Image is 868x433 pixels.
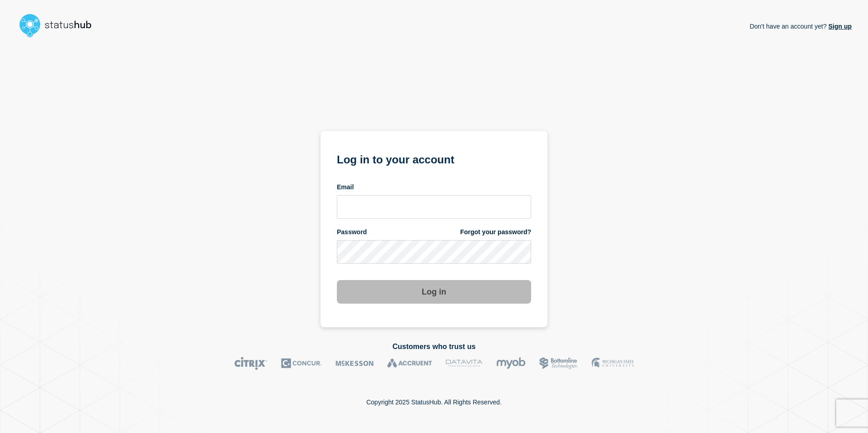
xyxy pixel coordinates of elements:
p: Copyright 2025 StatusHub. All Rights Reserved. [366,399,502,406]
input: email input [337,195,531,219]
p: Don't have an account yet? [750,15,852,37]
button: Log in [337,280,531,304]
img: MSU logo [592,357,634,370]
img: DataVita logo [446,357,483,370]
a: Forgot your password? [460,228,531,236]
a: Sign up [827,23,852,30]
span: Password [337,228,367,236]
img: Citrix logo [234,357,267,370]
h1: Log in to your account [337,150,531,167]
img: Concur logo [281,357,322,370]
h2: Customers who trust us [16,343,852,351]
img: Bottomline logo [539,357,578,370]
img: StatusHub logo [16,11,103,40]
img: Accruent logo [387,357,432,370]
img: McKesson logo [335,357,374,370]
img: myob logo [496,357,526,370]
input: password input [337,240,531,264]
span: Email [337,183,354,192]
